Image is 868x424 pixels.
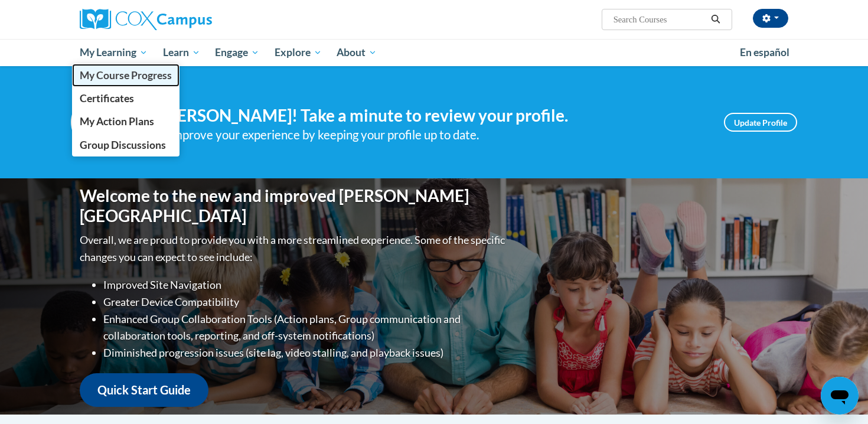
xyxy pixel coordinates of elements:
[337,45,377,60] span: About
[80,139,166,151] span: Group Discussions
[72,87,180,110] a: Certificates
[80,231,508,266] p: Overall, we are proud to provide you with a more streamlined experience. Some of the specific cha...
[103,344,508,361] li: Diminished progression issues (site lag, video stalling, and playback issues)
[163,45,200,60] span: Learn
[612,12,707,27] input: Search Courses
[732,40,797,65] a: En español
[62,39,806,66] div: Main menu
[142,125,706,145] div: Help improve your experience by keeping your profile up to date.
[275,45,322,60] span: Explore
[72,110,180,133] a: My Action Plans
[724,113,797,132] a: Update Profile
[155,39,208,66] a: Learn
[740,46,789,58] span: En español
[267,39,329,66] a: Explore
[80,9,212,30] img: Cox Campus
[80,115,154,128] span: My Action Plans
[72,39,155,66] a: My Learning
[80,92,134,105] span: Certificates
[80,9,304,30] a: Cox Campus
[103,293,508,311] li: Greater Device Compatibility
[707,12,725,27] button: Search
[753,9,788,28] button: Account Settings
[71,96,124,149] img: Profile Image
[80,45,148,60] span: My Learning
[142,106,706,126] h4: Hi [PERSON_NAME]! Take a minute to review your profile.
[103,311,508,345] li: Enhanced Group Collaboration Tools (Action plans, Group communication and collaboration tools, re...
[80,373,208,407] a: Quick Start Guide
[215,45,259,60] span: Engage
[80,186,508,226] h1: Welcome to the new and improved [PERSON_NAME][GEOGRAPHIC_DATA]
[821,377,859,415] iframe: Button to launch messaging window
[103,276,508,293] li: Improved Site Navigation
[329,39,385,66] a: About
[72,133,180,156] a: Group Discussions
[80,69,172,81] span: My Course Progress
[72,64,180,87] a: My Course Progress
[207,39,267,66] a: Engage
